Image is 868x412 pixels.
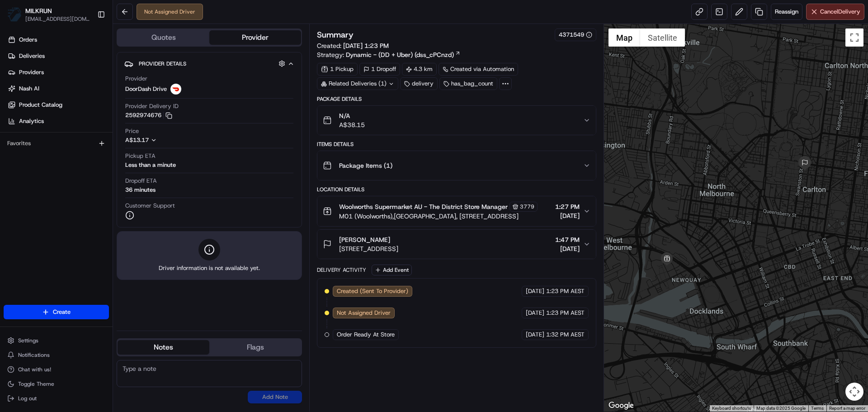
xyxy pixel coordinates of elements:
button: Add Event [372,265,412,275]
div: Items Details [317,141,596,148]
button: Flags [209,340,301,355]
span: Reassign [775,8,798,16]
span: 1:23 PM AEST [546,287,585,295]
div: Favorites [4,136,109,151]
button: Settings [4,334,109,347]
button: Log out [4,392,109,405]
span: Map data ©2025 Google [756,406,806,411]
button: Package Items (1) [317,151,595,180]
button: Quotes [118,30,209,45]
span: DoorDash Drive [125,85,167,93]
button: Woolworths Supermarket AU - The District Store Manager3779M01 (Woolworths),[GEOGRAPHIC_DATA], [ST... [317,196,595,226]
button: Create [4,305,109,319]
span: Not Assigned Driver [337,309,391,317]
span: [DATE] [526,287,544,295]
div: Less than a minute [125,161,176,169]
span: Created (Sent To Provider) [337,287,408,295]
span: 1:27 PM [555,202,580,211]
div: Location Details [317,186,596,193]
span: Provider Delivery ID [125,102,179,110]
img: MILKRUN [7,7,22,22]
div: Strategy: [317,50,461,59]
div: has_bag_count [439,77,497,90]
button: Show satellite imagery [640,28,685,47]
div: Related Deliveries (1) [317,77,398,90]
span: Customer Support [125,202,175,210]
span: Created: [317,41,389,50]
div: Package Details [317,95,596,103]
span: N/A [339,111,365,120]
button: Map camera controls [845,383,863,401]
div: 36 minutes [125,186,156,194]
span: Pickup ETA [125,152,156,160]
button: Toggle Theme [4,378,109,390]
img: Google [606,400,636,412]
span: Orders [19,36,37,44]
span: Notifications [18,351,50,359]
span: 1:32 PM AEST [546,331,585,339]
span: Settings [18,337,38,344]
div: delivery [400,77,438,90]
span: A$13.17 [125,136,149,144]
span: Log out [18,395,37,402]
button: CancelDelivery [806,4,864,20]
button: Keyboard shortcuts [712,405,751,412]
button: MILKRUN [25,6,52,15]
span: Provider Details [139,60,186,67]
span: 1:47 PM [555,235,580,244]
a: Product Catalog [4,98,113,112]
span: Nash AI [19,85,39,93]
a: Analytics [4,114,113,128]
span: Create [53,308,71,316]
span: [DATE] 1:23 PM [343,42,389,50]
button: Toggle fullscreen view [845,28,863,47]
h3: Summary [317,31,354,39]
span: Package Items ( 1 ) [339,161,392,170]
a: Deliveries [4,49,113,63]
span: [DATE] [555,244,580,253]
div: 1 Pickup [317,63,358,76]
span: M01 (Woolworths),[GEOGRAPHIC_DATA], [STREET_ADDRESS] [339,212,538,221]
button: 2592974676 [125,111,172,119]
span: Deliveries [19,52,45,60]
span: Product Catalog [19,101,62,109]
button: Notifications [4,349,109,361]
span: Cancel Delivery [820,8,860,16]
span: Provider [125,75,147,83]
button: Reassign [771,4,802,20]
button: Notes [118,340,209,355]
span: [DATE] [526,309,544,317]
span: [DATE] [555,211,580,220]
a: Nash AI [4,81,113,96]
div: 4.3 km [402,63,437,76]
button: Provider [209,30,301,45]
span: Dropoff ETA [125,177,157,185]
button: Chat with us! [4,363,109,376]
a: Dynamic - (DD + Uber) (dss_cPCnzd) [346,50,461,59]
a: Terms [811,406,824,411]
span: 3779 [520,203,534,210]
span: Dynamic - (DD + Uber) (dss_cPCnzd) [346,50,454,59]
button: 4371549 [559,31,592,39]
span: Order Ready At Store [337,331,395,339]
span: Driver information is not available yet. [159,264,260,272]
span: Woolworths Supermarket AU - The District Store Manager [339,202,508,211]
span: [STREET_ADDRESS] [339,244,398,253]
a: Providers [4,65,113,80]
span: [PERSON_NAME] [339,235,390,244]
span: [DATE] [526,331,544,339]
a: Created via Automation [439,63,518,76]
span: A$38.15 [339,120,365,129]
img: doordash_logo_v2.png [170,84,181,95]
div: Delivery Activity [317,266,366,274]
a: Open this area in Google Maps (opens a new window) [606,400,636,412]
button: N/AA$38.15 [317,106,595,135]
button: MILKRUNMILKRUN[EMAIL_ADDRESS][DOMAIN_NAME] [4,4,94,25]
button: [EMAIL_ADDRESS][DOMAIN_NAME] [25,15,90,23]
button: Show street map [609,28,640,47]
span: 1:23 PM AEST [546,309,585,317]
div: 1 Dropoff [359,63,400,76]
span: Analytics [19,117,44,125]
